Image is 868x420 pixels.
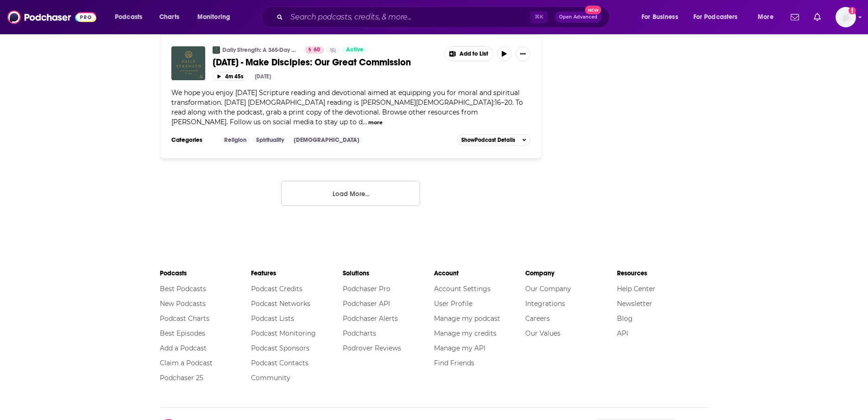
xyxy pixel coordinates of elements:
[213,46,220,54] img: Daily Strength: A 365-Day Devotional for Men
[445,47,493,61] button: Show More Button
[461,137,515,143] span: Show Podcast Details
[525,299,565,308] a: Integrations
[585,6,602,14] span: New
[810,9,824,25] a: Show notifications dropdown
[434,314,500,323] a: Manage my podcast
[363,118,367,126] span: ...
[160,285,206,293] a: Best Podcasts
[525,285,571,293] a: Our Company
[115,11,142,24] span: Podcasts
[346,45,364,55] span: Active
[836,7,856,27] img: User Profile
[617,265,708,281] li: Resources
[635,10,690,25] button: open menu
[220,136,250,144] a: Religion
[222,46,299,54] a: Daily Strength: A 365-Day Devotional for Men
[171,89,523,126] span: We hope you enjoy [DATE] Scripture reading and devotional aimed at equipping you for moral and sp...
[836,7,856,27] span: Logged in as mattvent
[153,10,185,25] a: Charts
[171,46,205,80] img: August 17 - Make Disciples: Our Great Commission
[617,314,633,323] a: Blog
[7,8,96,26] img: Podchaser - Follow, Share and Rate Podcasts
[530,11,547,23] span: ⌘ K
[287,10,530,25] input: Search podcasts, credits, & more...
[434,265,525,281] li: Account
[457,134,530,146] button: ShowPodcast Details
[555,12,602,23] button: Open AdvancedNew
[525,314,550,323] a: Careers
[751,10,785,25] button: open menu
[314,45,320,55] span: 60
[434,344,485,352] a: Manage my API
[160,374,203,382] a: Podchaser 25
[251,285,302,293] a: Podcast Credits
[251,374,290,382] a: Community
[836,7,856,27] button: Show profile menu
[368,119,383,127] button: more
[160,299,206,308] a: New Podcasts
[251,359,308,367] a: Podcast Contacts
[290,136,363,144] a: [DEMOGRAPHIC_DATA]
[160,314,209,323] a: Podcast Charts
[617,285,655,293] a: Help Center
[251,299,310,308] a: Podcast Networks
[255,73,271,80] div: [DATE]
[642,11,678,24] span: For Business
[559,15,598,19] span: Open Advanced
[252,136,288,144] a: Spirituality
[343,329,376,337] a: Podcharts
[459,51,488,57] span: Add to List
[251,265,342,281] li: Features
[281,181,420,206] button: Load More...
[617,299,652,308] a: Newsletter
[108,10,154,25] button: open menu
[251,344,309,352] a: Podcast Sponsors
[160,329,205,337] a: Best Episodes
[343,314,398,323] a: Podchaser Alerts
[213,72,247,81] button: 4m 45s
[160,265,251,281] li: Podcasts
[343,344,401,352] a: Podrover Reviews
[343,299,390,308] a: Podchaser API
[213,57,438,68] a: [DATE] - Make Disciples: Our Great Commission
[516,46,530,61] button: Show More Button
[342,46,367,54] a: Active
[687,10,751,25] button: open menu
[197,11,230,24] span: Monitoring
[787,9,803,25] a: Show notifications dropdown
[191,10,242,25] button: open menu
[251,329,316,337] a: Podcast Monitoring
[617,329,628,337] a: API
[849,7,856,14] svg: Add a profile image
[525,329,560,337] a: Our Values
[758,11,774,24] span: More
[434,299,472,308] a: User Profile
[693,11,738,24] span: For Podcasters
[434,329,497,337] a: Manage my credits
[213,57,411,68] span: [DATE] - Make Disciples: Our Great Commission
[434,359,474,367] a: Find Friends
[343,285,390,293] a: Podchaser Pro
[270,6,618,28] div: Search podcasts, credits, & more...
[160,344,207,352] a: Add a Podcast
[251,314,294,323] a: Podcast Lists
[434,285,491,293] a: Account Settings
[305,46,324,54] a: 60
[159,11,179,24] span: Charts
[160,359,213,367] a: Claim a Podcast
[525,265,616,281] li: Company
[171,136,213,144] h3: Categories
[343,265,434,281] li: Solutions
